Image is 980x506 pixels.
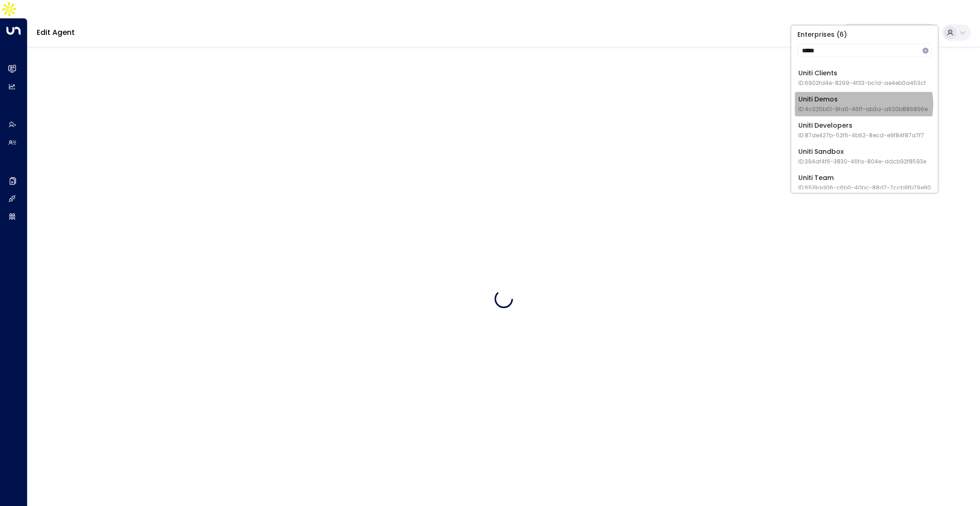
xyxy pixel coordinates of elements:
div: Uniti Team [798,173,931,192]
p: Enterprises ( 6 ) [795,29,934,40]
span: ID: 87de427b-52f6-4b62-8ecd-e9f84f87a7f7 [798,131,924,140]
span: ID: 4c025b01-9fa0-46ff-ab3a-a620b886896e [798,105,928,113]
span: ID: 394af4f6-3830-46fa-804e-ddcb92f8593e [798,157,926,166]
span: ID: 6519ad06-c6b0-40bc-88d7-7ccb9fb79e90 [798,184,931,192]
div: Uniti Demos [798,95,928,113]
span: ID: 6902fd4e-8299-4f33-bc1d-ae4eb0a453cf [798,79,926,87]
div: Uniti Sandbox [798,147,926,166]
a: Edit Agent [37,27,75,38]
div: Uniti Clients [798,68,926,87]
button: 25N Coworking3b9800f4-81ca-4ec0-8758-72fbe4763f36 [841,24,938,41]
div: Uniti Developers [798,121,924,140]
